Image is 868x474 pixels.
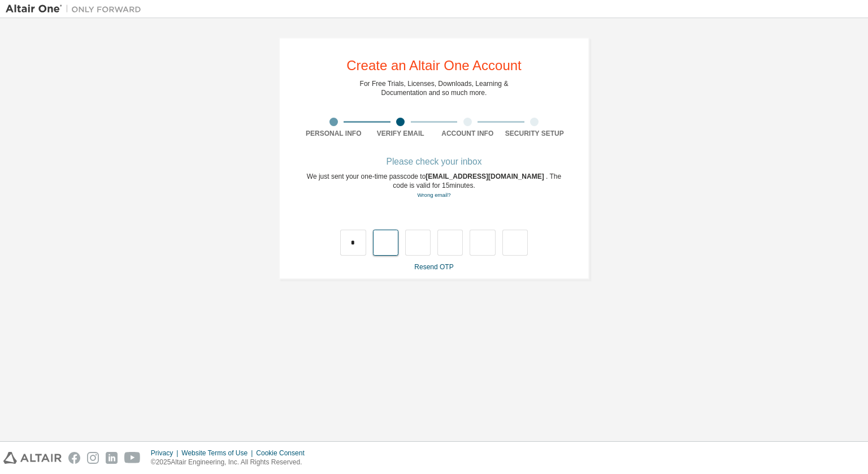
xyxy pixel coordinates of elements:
img: linkedin.svg [106,452,118,464]
div: Cookie Consent [256,449,311,458]
div: Verify Email [367,129,435,138]
div: We just sent your one-time passcode to . The code is valid for 15 minutes. [300,172,568,200]
img: youtube.svg [124,452,141,464]
div: Privacy [151,449,181,458]
div: Security Setup [501,129,568,138]
img: instagram.svg [87,452,99,464]
div: Create an Altair One Account [346,59,522,72]
div: Account Info [434,129,501,138]
div: For Free Trials, Licenses, Downloads, Learning & Documentation and so much more. [360,79,509,97]
a: Resend OTP [414,263,453,271]
div: Website Terms of Use [181,449,256,458]
img: Altair One [6,3,147,15]
div: Please check your inbox [300,158,568,165]
span: [EMAIL_ADDRESS][DOMAIN_NAME] [426,173,546,180]
div: Personal Info [300,129,367,138]
p: © 2025 Altair Engineering, Inc. All Rights Reserved. [151,458,311,467]
img: facebook.svg [68,452,80,464]
a: Go back to the registration form [417,192,450,198]
img: altair_logo.svg [3,452,62,464]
